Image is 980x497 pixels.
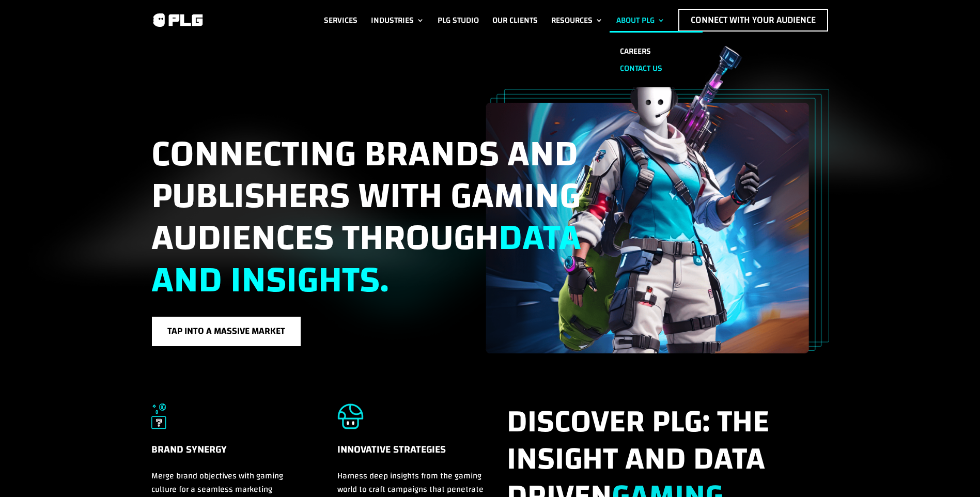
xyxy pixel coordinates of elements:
[492,9,538,32] a: Our Clients
[438,9,479,32] a: PLG Studio
[678,9,828,32] a: Connect with Your Audience
[616,9,665,32] a: About PLG
[610,43,703,60] a: Careers
[337,442,493,469] h5: Innovative Strategies
[551,9,603,32] a: Resources
[928,447,980,497] iframe: Chat Widget
[151,403,167,429] img: Brand Synergy
[324,9,357,32] a: Services
[151,120,581,314] span: Connecting brands and publishers with gaming audiences through
[151,442,301,469] h5: Brand Synergy
[610,60,703,77] a: Contact us
[151,204,581,314] span: data and insights.
[371,9,424,32] a: Industries
[151,316,301,347] a: Tap into a massive market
